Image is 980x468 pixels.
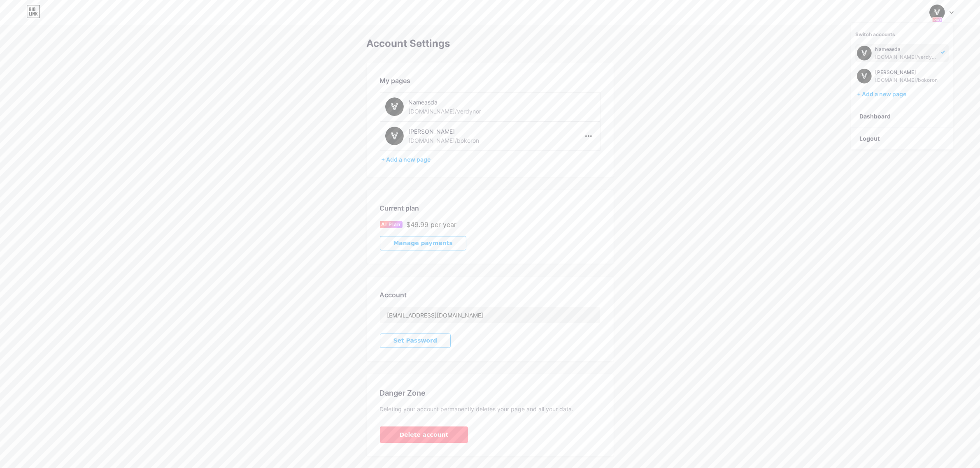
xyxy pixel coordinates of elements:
span: Switch accounts [855,31,895,37]
span: Delete account [400,431,449,439]
button: Set Password [380,334,451,348]
div: [DOMAIN_NAME]/bokoron [409,136,480,145]
div: + Add a new page [857,90,949,98]
div: [DOMAIN_NAME]/bokoron [875,77,938,83]
button: Manage payments [380,236,466,250]
div: Account Settings [367,38,614,49]
span: AI Plan [382,221,401,228]
div: Nameasda [875,46,938,53]
li: Logout [851,127,953,150]
img: bokoron [385,127,404,145]
img: Verdy Nordsten [857,46,872,60]
a: Dashboard [851,105,953,127]
div: Danger Zone [380,387,601,398]
div: [PERSON_NAME] [875,69,938,76]
img: verdynor [385,97,404,116]
div: $49.99 per year [407,220,457,229]
div: Deleting your account permanently deletes your page and all your data. [380,405,601,413]
span: Manage payments [393,240,453,247]
span: Set Password [393,337,438,344]
div: [DOMAIN_NAME]/verdynor [409,107,482,116]
div: [DOMAIN_NAME]/verdynor [875,54,938,60]
input: Email [380,307,600,323]
div: My pages [380,76,601,86]
div: + Add a new page [382,155,601,164]
div: [PERSON_NAME] [409,127,525,136]
div: Nameasda [409,98,511,107]
img: Verdy Nordsten [857,69,872,83]
div: Account [380,290,601,300]
img: Verdy Nordsten [929,5,945,20]
div: Current plan [380,203,601,213]
button: Delete account [380,426,468,443]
